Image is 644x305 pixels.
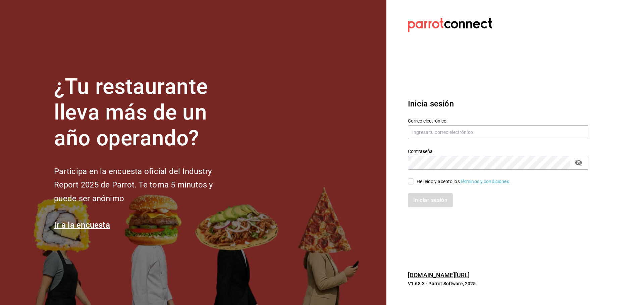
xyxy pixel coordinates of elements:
h2: Participa en la encuesta oficial del Industry Report 2025 de Parrot. Te toma 5 minutos y puede se... [54,165,235,206]
p: V1.68.3 - Parrot Software, 2025. [408,280,588,287]
h3: Inicia sesión [408,98,588,110]
label: Contraseña [408,149,588,154]
a: [DOMAIN_NAME][URL] [408,272,470,279]
div: He leído y acepto los [417,178,511,185]
input: Ingresa tu correo electrónico [408,125,588,139]
label: Correo electrónico [408,119,588,123]
h1: ¿Tu restaurante lleva más de un año operando? [54,74,235,151]
button: passwordField [573,157,584,168]
a: Ir a la encuesta [54,220,110,230]
a: Términos y condiciones. [460,179,511,184]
